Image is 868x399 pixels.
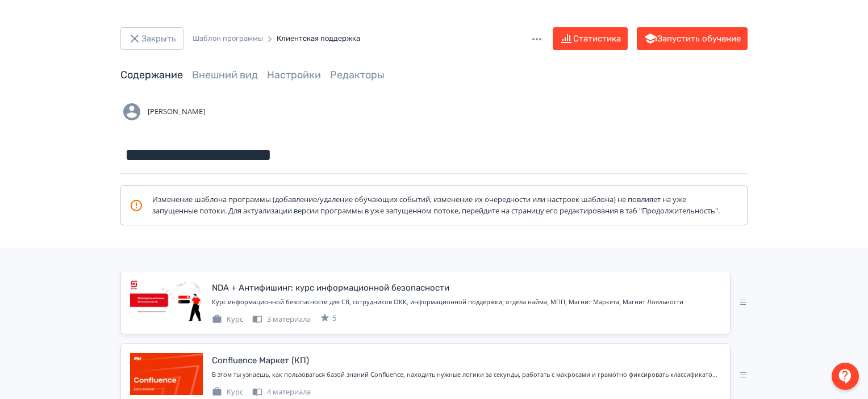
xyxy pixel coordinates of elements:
[148,106,205,117] span: [PERSON_NAME]
[330,69,385,81] a: Редакторы
[212,314,243,325] div: Курс
[553,27,628,50] button: Статистика
[120,27,183,50] button: Закрыть
[212,297,721,307] div: Курс информационной безопасности для СВ, сотрудников ОКК, информационной поддержки, отдела найма,...
[120,69,183,81] a: Содержание
[267,69,321,81] a: Настройки
[212,282,449,295] div: NDA + Антифишинг: курс информационной безопасности
[130,194,720,216] div: Изменение шаблона программы (добавление/удаление обучающих событий, изменение их очередности или ...
[252,387,311,398] div: 4 материала
[637,27,748,50] button: Запустить обучение
[212,354,309,367] div: Confluence Маркет (КП)
[332,313,336,324] span: 5
[212,370,721,380] div: В этом ты узнаешь, как пользоваться базой знаний Confluence, находить нужные логики за секунды, р...
[193,33,263,44] div: Шаблон программы
[252,314,311,325] div: 3 материала
[277,33,360,44] div: Клиентская поддержка
[192,69,258,81] a: Внешний вид
[212,387,243,398] div: Курс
